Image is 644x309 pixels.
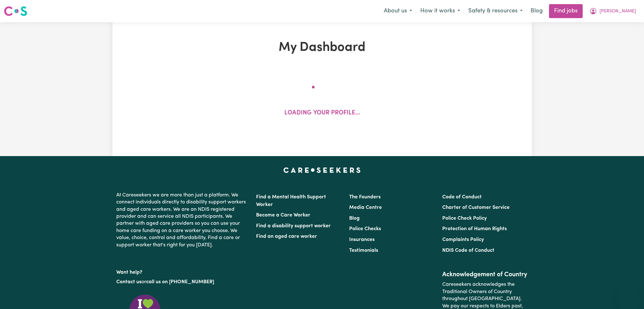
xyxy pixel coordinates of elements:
a: Testimonials [349,248,378,253]
a: Contact us [116,279,141,285]
a: Careseekers home page [283,168,361,173]
span: [PERSON_NAME] [600,8,636,15]
a: Find jobs [549,4,583,18]
a: NDIS Code of Conduct [442,248,494,253]
a: Police Check Policy [442,216,487,221]
a: Find a Mental Health Support Worker [256,195,326,207]
button: About us [380,4,416,18]
a: Charter of Customer Service [442,205,510,210]
a: Complaints Policy [442,237,484,242]
button: How it works [416,4,464,18]
a: Blog [527,4,546,18]
p: Loading your profile... [284,109,360,118]
button: My Account [585,4,640,18]
h1: My Dashboard [186,40,458,55]
img: Careseekers logo [4,5,27,17]
a: Blog [349,216,360,221]
a: Insurances [349,237,375,242]
a: The Founders [349,195,381,200]
p: Want help? [116,266,248,276]
iframe: Button to launch messaging window [619,284,639,304]
a: Code of Conduct [442,195,482,200]
a: Police Checks [349,226,381,231]
a: Become a Care Worker [256,213,310,218]
a: Protection of Human Rights [442,226,507,231]
a: Find a disability support worker [256,223,331,229]
a: call us on [PHONE_NUMBER] [146,279,214,285]
a: Careseekers logo [4,4,27,18]
button: Safety & resources [464,4,527,18]
a: Find an aged care worker [256,234,317,239]
p: At Careseekers we are more than just a platform. We connect individuals directly to disability su... [116,189,248,251]
h2: Acknowledgement of Country [442,271,528,278]
p: or [116,276,248,288]
a: Media Centre [349,205,382,210]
